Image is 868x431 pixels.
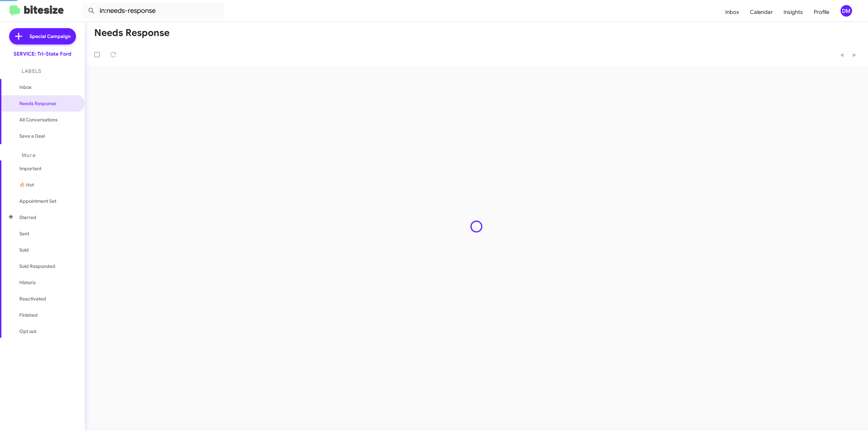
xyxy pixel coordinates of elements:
input: Search [82,3,224,19]
a: Insights [778,2,808,22]
span: 🔥 Hot [19,181,34,188]
span: Needs Response [19,100,77,107]
div: DM [841,5,852,17]
button: Next [848,48,860,62]
span: « [841,51,844,59]
nav: Page navigation example [837,48,860,62]
span: Labels [22,68,41,74]
a: Special Campaign [9,28,76,44]
span: Sold Responded [19,263,55,270]
span: Sent [19,230,29,237]
span: Save a Deal [19,133,45,139]
span: Important [19,165,77,172]
span: Finished [19,312,38,318]
span: Reactivated [19,295,46,302]
a: Calendar [745,2,778,22]
span: Opt out [19,328,36,335]
span: Appointment Set [19,198,56,204]
span: Starred [19,214,36,221]
span: Historic [19,279,36,286]
span: All Conversations [19,116,58,123]
button: DM [835,5,861,17]
a: Profile [808,2,835,22]
span: Inbox [19,84,77,91]
button: Previous [836,48,848,62]
span: More [22,152,36,158]
span: Sold [19,247,29,253]
h1: Needs Response [94,27,170,38]
a: Inbox [720,2,745,22]
span: » [852,51,856,59]
div: SERVICE: Tri-State Ford [14,51,71,57]
span: Special Campaign [29,33,71,40]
